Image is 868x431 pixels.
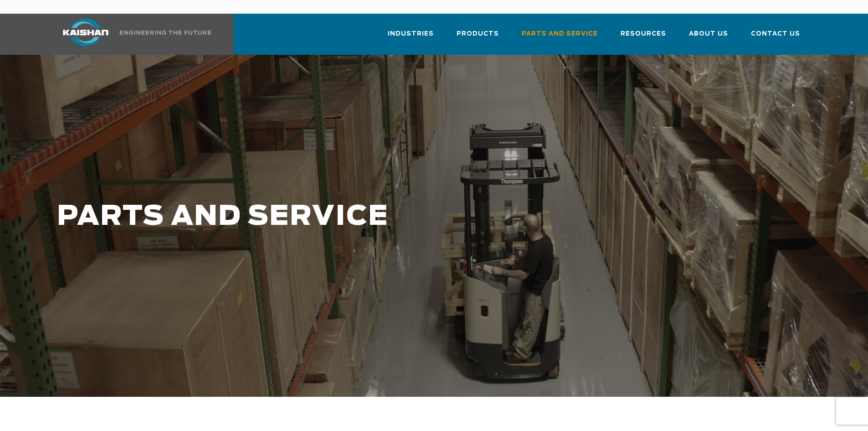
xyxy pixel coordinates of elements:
[522,22,598,53] a: Parts and Service
[57,202,684,232] h1: PARTS AND SERVICE
[621,22,666,53] a: Resources
[51,14,213,55] a: Kaishan USA
[751,29,800,39] span: Contact Us
[457,22,499,53] a: Products
[388,22,434,53] a: Industries
[388,29,434,39] span: Industries
[522,29,598,39] span: Parts and Service
[689,22,728,53] a: About Us
[621,29,666,39] span: Resources
[120,31,211,35] img: Engineering the future
[689,29,728,39] span: About Us
[51,19,120,46] img: kaishan logo
[751,22,800,53] a: Contact Us
[457,29,499,39] span: Products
